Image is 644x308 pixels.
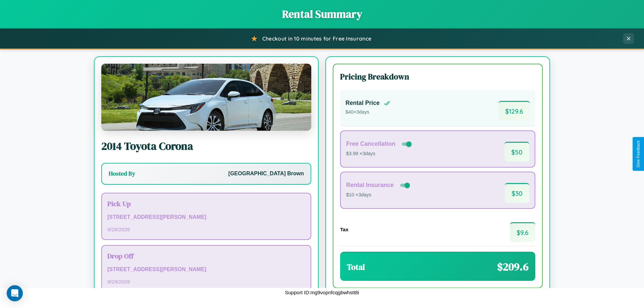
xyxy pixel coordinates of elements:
h4: Free Cancellation [346,140,395,147]
h3: Drop Off [107,251,305,261]
span: Checkout in 10 minutes for Free Insurance [262,35,371,42]
p: Support ID: mg9vopnfcqgbwhstt8i [285,288,359,297]
h3: Hosted By [109,170,135,178]
span: $ 9.6 [510,222,535,242]
p: $ 40 × 3 days [345,108,390,117]
h1: Rental Summary [7,7,637,21]
h3: Pricing Breakdown [340,71,535,82]
p: $3.99 × 3 days [346,149,413,158]
span: $ 209.6 [497,259,529,274]
span: $ 50 [504,142,529,162]
div: Give Feedback [636,140,641,168]
h4: Rental Price [345,100,380,107]
h3: Pick Up [107,199,305,208]
p: [STREET_ADDRESS][PERSON_NAME] [107,212,305,222]
p: 9 / 26 / 2026 [107,225,305,234]
h4: Tax [340,227,348,232]
span: $ 129.6 [498,101,530,121]
p: 9 / 29 / 2026 [107,277,305,286]
p: $10 × 3 days [346,191,411,199]
span: $ 30 [505,183,529,203]
p: [GEOGRAPHIC_DATA] Brown [228,169,304,179]
h3: Total [347,261,365,272]
h4: Rental Insurance [346,182,394,189]
img: Toyota Corona [101,64,311,131]
p: [STREET_ADDRESS][PERSON_NAME] [107,265,305,274]
div: Open Intercom Messenger [7,285,23,301]
h2: 2014 Toyota Corona [101,139,311,153]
